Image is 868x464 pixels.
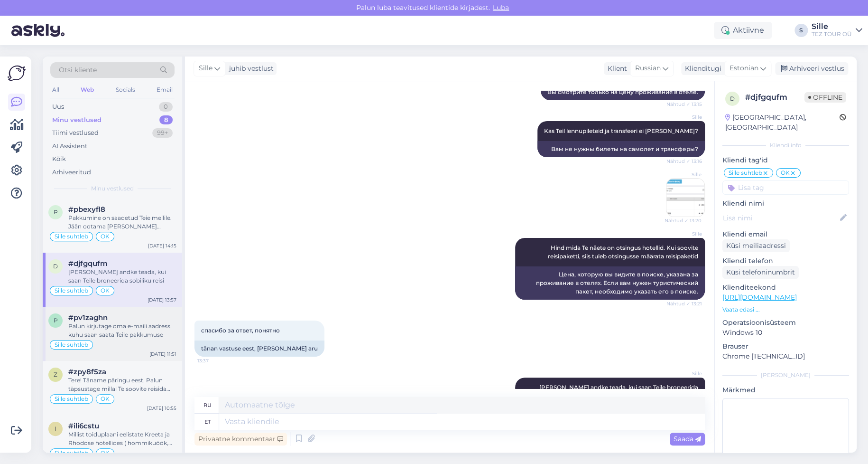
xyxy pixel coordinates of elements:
[101,396,110,402] span: OK
[604,64,627,74] div: Klient
[666,101,702,108] span: Nähtud ✓ 13:15
[149,350,176,358] div: [DATE] 11:51
[59,65,97,75] span: Otsi kliente
[68,214,176,231] div: Pakkumine on saadetud Teie meilile. Jään ootama [PERSON_NAME] vastust Teie andmeid broneerimiseks
[8,64,26,82] img: Askly Logo
[55,234,88,239] span: Sille suhtleb
[722,155,849,165] p: Kliendi tag'id
[812,23,852,30] div: Sille
[541,84,705,100] div: Вы смотрите только на цену проживания в отеле.
[548,244,700,260] span: Hind mida Te näete on otsingus hotellid. Kui soovite reisipaketti, siis tuleb otsingusse määrata ...
[722,305,849,314] p: Vaata edasi ...
[681,64,721,74] div: Klienditugi
[68,259,108,268] span: #djfgqufm
[745,92,804,103] div: # djfgqufm
[55,425,56,432] span: i
[666,114,702,121] span: Sille
[722,283,849,293] p: Klienditeekond
[201,327,280,334] span: спасибо за ответ, понятно
[730,95,735,102] span: d
[101,234,110,239] span: OK
[812,30,852,38] div: TEZ TOUR OÜ
[204,414,211,430] div: et
[159,115,173,125] div: 8
[52,154,66,164] div: Kõik
[79,84,96,96] div: Web
[194,433,287,445] div: Privaatne kommentaar
[490,3,512,12] span: Luba
[722,239,790,252] div: Küsi meiliaadressi
[515,266,705,300] div: Цена, которую вы видите в поиске, указана за проживание в отелях. Если вам нужен туристический па...
[52,102,64,112] div: Uus
[68,268,176,285] div: [PERSON_NAME] andke teada, kui saan Teile broneerida sobiliku reisi
[666,370,702,377] span: Sille
[194,341,324,357] div: tänan vastuse eest, [PERSON_NAME] aru
[91,184,134,193] span: Minu vestlused
[722,318,849,328] p: Operatsioonisüsteem
[666,230,702,237] span: Sille
[55,288,88,294] span: Sille suhtleb
[225,64,274,74] div: juhib vestlust
[674,435,701,443] span: Saada
[199,63,212,74] span: Sille
[114,84,137,96] div: Socials
[666,179,704,217] img: Attachment
[722,266,799,279] div: Küsi telefoninumbrit
[52,142,87,151] div: AI Assistent
[666,158,702,165] span: Nähtud ✓ 13:16
[147,405,176,412] div: [DATE] 10:55
[68,376,176,393] div: Tere! Täname päringu eest. Palun täpsustage millal Te soovite reisida Türki
[544,127,698,134] span: Kas Teil lennupileteid ja transfeeri ei [PERSON_NAME]?
[722,256,849,266] p: Kliendi telefon
[666,171,702,178] span: Sille
[794,24,808,37] div: S
[101,288,110,294] span: OK
[68,422,99,430] span: #ili6cstu
[775,62,848,75] div: Arhiveeri vestlus
[152,128,173,138] div: 99+
[539,384,700,399] span: [PERSON_NAME] andke teada, kui saan Teile broneerida sobiliku reisi
[52,168,91,177] div: Arhiveeritud
[55,396,88,402] span: Sille suhtleb
[722,229,849,239] p: Kliendi email
[54,208,58,216] span: p
[729,170,762,176] span: Sille suhtleb
[50,84,61,96] div: All
[723,213,838,223] input: Lisa nimi
[722,141,849,150] div: Kliendi info
[55,342,88,348] span: Sille suhtleb
[729,63,758,74] span: Estonian
[68,368,106,376] span: #zpy8f5za
[148,242,176,249] div: [DATE] 14:15
[722,371,849,379] div: [PERSON_NAME]
[665,217,702,224] span: Nähtud ✓ 13:20
[52,115,102,125] div: Minu vestlused
[54,317,58,324] span: p
[804,92,846,103] span: Offline
[722,180,849,195] input: Lisa tag
[155,84,175,96] div: Email
[159,102,173,112] div: 0
[722,351,849,361] p: Chrome [TECHNICAL_ID]
[781,170,790,176] span: OK
[101,450,110,456] span: OK
[812,23,862,38] a: SilleTEZ TOUR OÜ
[537,141,705,157] div: Вам не нужны билеты на самолет и трансферы?
[666,300,702,307] span: Nähtud ✓ 13:21
[148,296,176,303] div: [DATE] 13:57
[55,450,88,456] span: Sille suhtleb
[722,328,849,338] p: Windows 10
[722,385,849,395] p: Märkmed
[68,313,108,322] span: #pv1zaghn
[714,22,772,39] div: Aktiivne
[725,113,840,133] div: [GEOGRAPHIC_DATA], [GEOGRAPHIC_DATA]
[68,322,176,339] div: Palun kirjutage oma e-maili aadress kuhu saan saata Teile pakkumuse
[722,199,849,208] p: Kliendi nimi
[68,205,105,214] span: #pbexyfl8
[197,357,233,364] span: 13:37
[203,397,212,413] div: ru
[54,371,57,378] span: z
[68,430,176,447] div: Millist toiduplaani eelistate Kreeta ja Rhodose hotellides ( hommikuöök, hommiku-ja õhtusöök või ...
[52,128,99,138] div: Tiimi vestlused
[722,293,797,302] a: [URL][DOMAIN_NAME]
